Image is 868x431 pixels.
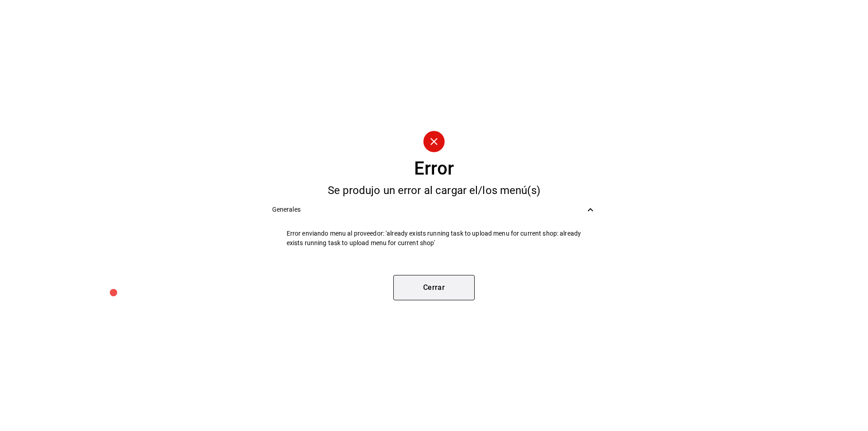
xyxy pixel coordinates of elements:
[393,275,475,300] button: Cerrar
[265,185,604,196] div: Se produjo un error al cargar el/los menú(s)
[414,160,454,178] div: Error
[272,205,585,214] span: Generales
[287,229,596,248] span: Error enviando menu al proveedor: 'already exists running task to upload menu for current shop: a...
[265,199,604,220] div: Generales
